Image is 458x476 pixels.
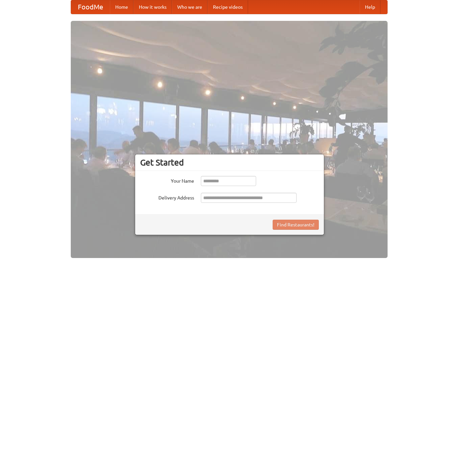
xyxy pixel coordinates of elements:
[208,0,248,14] a: Recipe videos
[172,0,208,14] a: Who we are
[140,157,319,168] h3: Get Started
[133,0,172,14] a: How it works
[71,0,110,14] a: FoodMe
[110,0,133,14] a: Home
[360,0,380,14] a: Help
[140,176,194,184] label: Your Name
[140,193,194,201] label: Delivery Address
[273,220,319,230] button: Find Restaurants!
